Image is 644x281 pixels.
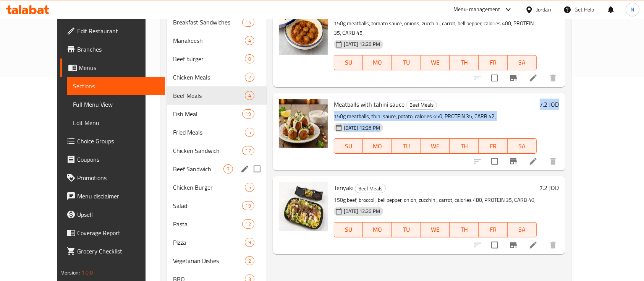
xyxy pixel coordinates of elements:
[173,109,242,119] span: Fish Meal
[529,240,538,250] a: Edit menu item
[334,195,537,205] p: 150g beef, broccoli, bell pepper, onion, zucchini, carrot, calories 480, PROTEIN 35, CARB 40,
[60,169,165,187] a: Promotions
[173,219,242,229] span: Pasta
[245,37,254,44] span: 4
[479,55,508,70] button: FR
[242,146,254,155] div: items
[355,184,385,193] span: Beef Meals
[77,210,159,219] span: Upsell
[60,187,165,205] a: Menu disclaimer
[173,146,242,155] span: Chicken Sandwich
[479,222,508,237] button: FR
[60,242,165,260] a: Grocery Checklist
[77,228,159,237] span: Coverage Report
[279,6,328,55] img: Meatballs with Tomato Sauce
[243,110,254,118] span: 19
[77,155,159,164] span: Coupons
[67,114,165,132] a: Edit Menu
[479,138,508,154] button: FR
[173,128,244,137] div: Fried Meals
[395,224,418,235] span: TU
[60,205,165,224] a: Upsell
[504,236,523,254] button: Branch-specific-item
[245,257,254,265] span: 2
[77,192,159,201] span: Menu disclaimer
[279,99,328,148] img: Meatballs with tahini sauce
[631,5,634,14] span: N
[487,70,503,86] span: Select to update
[544,69,562,87] button: delete
[355,184,386,193] div: Beef Meals
[482,141,505,152] span: FR
[511,141,534,152] span: SA
[279,182,328,231] img: Teriyaki
[424,141,447,152] span: WE
[77,26,159,36] span: Edit Restaurant
[245,184,254,191] span: 5
[504,69,523,87] button: Branch-specific-item
[511,57,534,68] span: SA
[334,138,363,154] button: SU
[167,215,267,233] div: Pasta12
[167,233,267,252] div: Pizza9
[243,202,254,210] span: 19
[67,77,165,95] a: Sections
[392,55,421,70] button: TU
[366,57,389,68] span: MO
[450,138,479,154] button: TH
[77,45,159,54] span: Branches
[363,222,392,237] button: MO
[337,141,360,152] span: SU
[406,101,437,109] span: Beef Meals
[245,74,254,81] span: 2
[173,73,244,82] span: Chicken Meals
[540,182,559,193] h6: 7.2 JOD
[245,129,254,136] span: 5
[173,164,223,174] span: Beef Sandwich
[60,150,165,169] a: Coupons
[334,182,353,193] span: Teriyaki
[173,183,244,192] div: Chicken Burger
[529,73,538,83] a: Edit menu item
[167,13,267,31] div: Breakfast Sandwiches14
[77,173,159,182] span: Promotions
[173,91,244,100] span: Beef Meals
[508,138,537,154] button: SA
[421,222,450,237] button: WE
[77,247,159,256] span: Grocery Checklist
[60,132,165,150] a: Choice Groups
[334,222,363,237] button: SU
[167,31,267,50] div: Manakeesh4
[482,224,505,235] span: FR
[245,128,254,137] div: items
[453,141,476,152] span: TH
[245,256,254,265] div: items
[529,157,538,166] a: Edit menu item
[167,141,267,160] div: Chicken Sandwich17
[167,252,267,270] div: Vegetarian Dishes2
[242,219,254,229] div: items
[173,36,244,45] span: Manakeesh
[60,22,165,40] a: Edit Restaurant
[173,201,242,210] div: Salad
[453,57,476,68] span: TH
[167,123,267,141] div: Fried Meals5
[334,19,537,38] p: 150g meatballs, tomato sauce, onions, zucchini, carrot, bell pepper, calories 400, PROTEIN 35, CA...
[334,112,537,121] p: 150g meatballs, thini sauce, potato, calories 450, PROTEIN 35, CARB 42,
[173,18,242,27] span: Breakfast Sandwiches
[173,256,244,265] span: Vegetarian Dishes
[453,5,500,14] div: Menu-management
[173,238,244,247] div: Pizza
[245,183,254,192] div: items
[540,99,559,110] h6: 7.2 JOD
[173,54,244,63] div: Beef burger
[337,57,360,68] span: SU
[245,92,254,99] span: 4
[363,55,392,70] button: MO
[508,55,537,70] button: SA
[341,41,383,48] span: [DATE] 12:26 PM
[243,221,254,228] span: 12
